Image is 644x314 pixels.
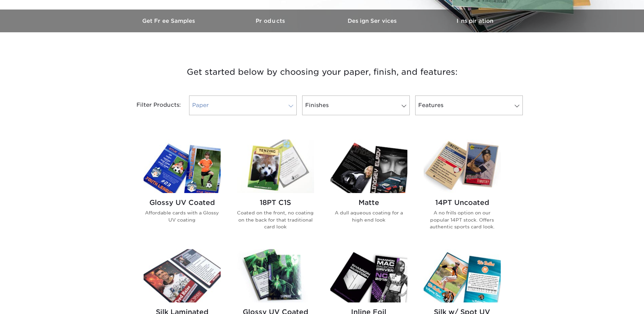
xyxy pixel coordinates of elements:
a: Design Services [322,10,424,32]
img: Matte Trading Cards [330,140,407,193]
a: Inspiration [424,10,526,32]
img: Glossy UV Coated Trading Cards [144,140,221,193]
h2: Matte [330,198,407,207]
img: Silk Laminated Trading Cards [144,249,221,302]
img: 18PT C1S Trading Cards [237,140,314,193]
div: Filter Products: [118,95,186,115]
a: 14PT Uncoated Trading Cards 14PT Uncoated A no frills option on our popular 14PT stock. Offers au... [424,140,501,241]
h3: Get started below by choosing your paper, finish, and features: [124,57,521,87]
p: Affordable cards with a Glossy UV coating [144,209,221,223]
p: A dull aqueous coating for a high end look [330,209,407,223]
h3: Design Services [322,18,424,24]
h3: Inspiration [424,18,526,24]
a: Glossy UV Coated Trading Cards Glossy UV Coated Affordable cards with a Glossy UV coating [144,140,221,241]
a: Matte Trading Cards Matte A dull aqueous coating for a high end look [330,140,407,241]
a: Paper [189,95,297,115]
a: Features [415,95,523,115]
img: Silk w/ Spot UV Trading Cards [424,249,501,302]
h2: Glossy UV Coated [144,198,221,207]
a: Finishes [302,95,410,115]
h2: 18PT C1S [237,198,314,207]
img: 14PT Uncoated Trading Cards [424,140,501,193]
h3: Get Free Samples [118,18,220,24]
img: Glossy UV Coated w/ Inline Foil Trading Cards [237,249,314,302]
a: Products [220,10,322,32]
p: A no frills option on our popular 14PT stock. Offers authentic sports card look. [424,209,501,230]
p: Coated on the front, no coating on the back for that traditional card look [237,209,314,230]
h2: 14PT Uncoated [424,198,501,207]
a: 18PT C1S Trading Cards 18PT C1S Coated on the front, no coating on the back for that traditional ... [237,140,314,241]
a: Get Free Samples [118,10,220,32]
img: Inline Foil Trading Cards [330,249,407,302]
h3: Products [220,18,322,24]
